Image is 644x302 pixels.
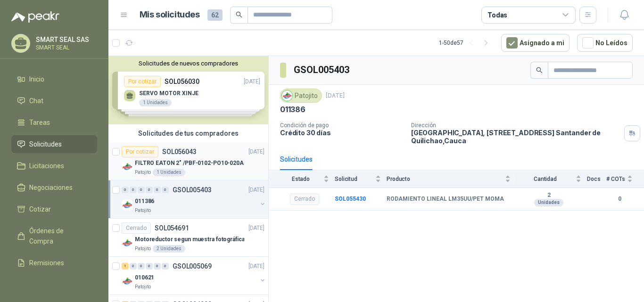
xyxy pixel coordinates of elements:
[135,207,151,214] p: Patojito
[290,194,319,205] div: Cerrado
[335,170,387,188] th: Solicitud
[140,8,200,22] h1: Mis solicitudes
[138,187,145,193] div: 0
[36,45,95,50] p: SMART SEAL
[135,169,151,176] p: Patojito
[122,237,133,249] img: Company Logo
[155,225,189,231] p: SOL054691
[280,154,313,164] div: Solicitudes
[135,245,151,253] p: Patojito
[135,159,244,168] p: FILTRO EATON 2" /PBF-0102-PO10-020A
[269,170,335,188] th: Estado
[11,276,97,294] a: Configuración
[534,199,563,206] div: Unidades
[11,70,97,88] a: Inicio
[387,170,516,188] th: Producto
[248,224,264,233] p: [DATE]
[11,92,97,110] a: Chat
[122,263,129,269] div: 1
[11,254,97,272] a: Remisiones
[335,196,366,202] a: SOL055430
[29,182,73,193] span: Negociaciones
[248,262,264,271] p: [DATE]
[122,146,158,157] div: Por cotizar
[294,63,351,77] h3: GSOL005403
[606,170,644,188] th: # COTs
[29,139,62,149] span: Solicitudes
[536,67,543,73] span: search
[162,263,169,269] div: 0
[122,199,133,211] img: Company Logo
[112,60,264,67] button: Solicitudes de nuevos compradores
[326,91,345,100] p: [DATE]
[487,10,507,20] div: Todas
[11,222,97,250] a: Órdenes de Compra
[29,258,64,268] span: Remisiones
[135,273,154,282] p: 010621
[108,124,268,142] div: Solicitudes de tus compradores
[11,11,59,23] img: Logo peakr
[154,263,161,269] div: 0
[108,56,268,124] div: Solicitudes de nuevos compradoresPor cotizarSOL056030[DATE] SERVO MOTOR XINJE1 UnidadesPor cotiza...
[122,276,133,287] img: Company Logo
[154,187,161,193] div: 0
[122,184,266,214] a: 0 0 0 0 0 0 GSOL005403[DATE] Company Logo011386Patojito
[335,176,373,182] span: Solicitud
[108,219,268,257] a: CerradoSOL054691[DATE] Company LogoMotoreductor segun muestra fotográficaPatojito2 Unidades
[29,161,64,171] span: Licitaciones
[387,196,504,203] b: RODAMIENTO LINEAL LM35UU/PET MOMA
[516,170,587,188] th: Cantidad
[280,129,404,137] p: Crédito 30 días
[146,187,153,193] div: 0
[606,176,625,182] span: # COTs
[29,74,44,84] span: Inicio
[207,9,223,21] span: 62
[280,176,322,182] span: Estado
[11,114,97,131] a: Tareas
[248,147,264,156] p: [DATE]
[135,283,151,291] p: Patojito
[516,192,581,199] b: 2
[108,142,268,180] a: Por cotizarSOL056043[DATE] Company LogoFILTRO EATON 2" /PBF-0102-PO10-020APatojito1 Unidades
[11,157,97,175] a: Licitaciones
[280,105,305,114] p: 011386
[236,11,242,18] span: search
[411,129,620,145] p: [GEOGRAPHIC_DATA], [STREET_ADDRESS] Santander de Quilichao , Cauca
[122,187,129,193] div: 0
[29,204,51,214] span: Cotizar
[122,161,133,172] img: Company Logo
[11,179,97,196] a: Negociaciones
[248,186,264,195] p: [DATE]
[387,176,503,182] span: Producto
[587,170,606,188] th: Docs
[146,263,153,269] div: 0
[153,169,185,176] div: 1 Unidades
[11,135,97,153] a: Solicitudes
[501,34,570,52] button: Asignado a mi
[122,222,151,234] div: Cerrado
[135,235,244,244] p: Motoreductor segun muestra fotográfica
[411,122,620,129] p: Dirección
[135,197,154,206] p: 011386
[153,245,185,253] div: 2 Unidades
[29,96,43,106] span: Chat
[29,117,50,128] span: Tareas
[130,263,137,269] div: 0
[122,261,266,291] a: 1 0 0 0 0 0 GSOL005069[DATE] Company Logo010621Patojito
[36,36,95,43] p: SMART SEAL SAS
[29,226,88,246] span: Órdenes de Compra
[138,263,145,269] div: 0
[280,89,322,103] div: Patojito
[162,148,197,155] p: SOL056043
[282,90,292,101] img: Company Logo
[577,34,633,52] button: No Leídos
[162,187,169,193] div: 0
[280,122,404,129] p: Condición de pago
[606,195,633,204] b: 0
[439,35,494,50] div: 1 - 50 de 57
[130,187,137,193] div: 0
[173,263,212,269] p: GSOL005069
[173,187,212,193] p: GSOL005403
[11,200,97,218] a: Cotizar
